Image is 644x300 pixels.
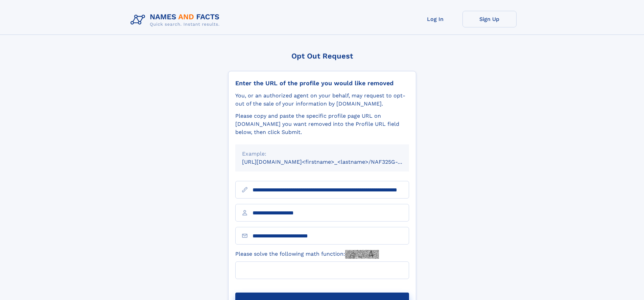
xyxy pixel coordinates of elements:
div: Opt Out Request [228,52,416,60]
div: Enter the URL of the profile you would like removed [235,79,409,87]
label: Please solve the following math function: [235,250,379,259]
a: Log In [408,11,462,27]
img: Logo Names and Facts [128,11,225,29]
div: You, or an authorized agent on your behalf, may request to opt-out of the sale of your informatio... [235,92,409,108]
small: [URL][DOMAIN_NAME]<firstname>_<lastname>/NAF325G-xxxxxxxx [242,159,422,165]
a: Sign Up [462,11,517,27]
div: Example: [242,150,402,158]
div: Please copy and paste the specific profile page URL on [DOMAIN_NAME] you want removed into the Pr... [235,112,409,136]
